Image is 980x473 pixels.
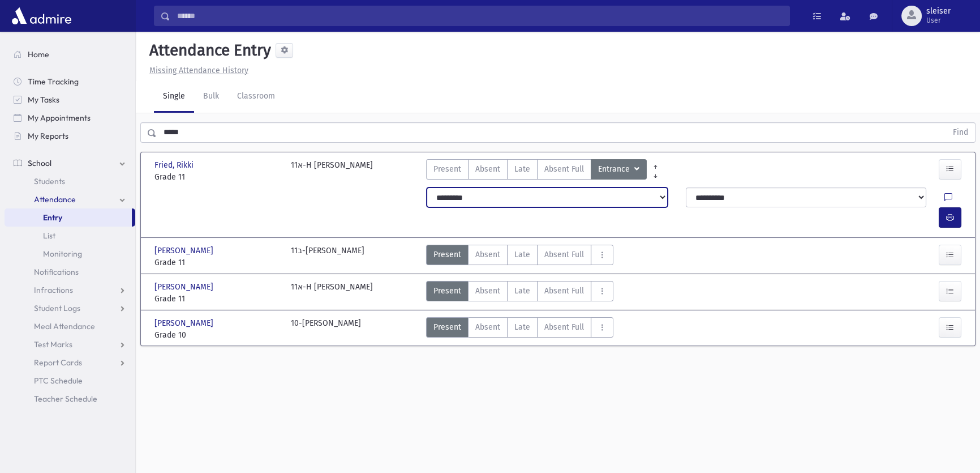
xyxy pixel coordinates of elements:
[34,194,76,204] span: Attendance
[154,317,216,329] span: [PERSON_NAME]
[514,249,530,261] span: Late
[433,321,461,333] span: Present
[34,176,65,186] span: Students
[5,299,135,317] a: Student Logs
[34,357,82,368] span: Report Cards
[5,154,135,172] a: School
[154,329,280,341] span: Grade 10
[28,76,79,87] span: Time Tracking
[34,376,83,386] span: PTC Schedule
[34,321,95,331] span: Meal Attendance
[43,249,82,259] span: Monitoring
[149,66,248,75] u: Missing Attendance History
[426,245,613,269] div: AttTypes
[194,81,228,113] a: Bulk
[34,394,97,404] span: Teacher Schedule
[228,81,284,113] a: Classroom
[5,227,135,245] a: List
[34,339,72,350] span: Test Marks
[5,73,135,91] a: Time Tracking
[34,303,80,313] span: Student Logs
[514,163,530,175] span: Late
[426,159,647,183] div: AttTypes
[291,159,373,183] div: 11א-H [PERSON_NAME]
[544,285,584,297] span: Absent Full
[5,91,135,109] a: My Tasks
[43,231,55,241] span: List
[5,390,135,408] a: Teacher Schedule
[154,81,194,113] a: Single
[291,245,364,269] div: 11ב-[PERSON_NAME]
[475,249,500,261] span: Absent
[28,113,91,123] span: My Appointments
[154,293,280,305] span: Grade 11
[5,317,135,335] a: Meal Attendance
[154,245,216,257] span: [PERSON_NAME]
[514,321,530,333] span: Late
[145,41,271,60] h5: Attendance Entry
[5,190,135,208] a: Attendance
[946,123,975,142] button: Find
[28,158,51,168] span: School
[154,257,280,269] span: Grade 11
[34,285,73,295] span: Infractions
[5,245,135,263] a: Monitoring
[433,163,461,175] span: Present
[514,285,530,297] span: Late
[9,5,74,27] img: AdmirePro
[5,353,135,372] a: Report Cards
[5,263,135,281] a: Notifications
[154,281,216,293] span: [PERSON_NAME]
[433,285,461,297] span: Present
[5,45,135,63] a: Home
[544,249,584,261] span: Absent Full
[145,66,248,75] a: Missing Attendance History
[544,163,584,175] span: Absent Full
[475,321,500,333] span: Absent
[475,163,500,175] span: Absent
[170,6,789,26] input: Search
[291,317,361,341] div: 10-[PERSON_NAME]
[433,249,461,261] span: Present
[5,372,135,390] a: PTC Schedule
[598,163,632,176] span: Entrance
[154,159,196,171] span: Fried, Rikki
[28,49,49,59] span: Home
[43,212,62,223] span: Entry
[5,281,135,299] a: Infractions
[926,7,951,16] span: sleiser
[544,321,584,333] span: Absent Full
[5,109,135,127] a: My Appointments
[28,131,68,141] span: My Reports
[926,16,951,25] span: User
[475,285,500,297] span: Absent
[5,127,135,145] a: My Reports
[5,172,135,190] a: Students
[5,335,135,353] a: Test Marks
[34,267,79,277] span: Notifications
[154,171,280,183] span: Grade 11
[591,159,647,180] button: Entrance
[291,281,373,305] div: 11א-H [PERSON_NAME]
[5,208,132,227] a: Entry
[28,95,59,105] span: My Tasks
[426,317,613,341] div: AttTypes
[426,281,613,305] div: AttTypes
